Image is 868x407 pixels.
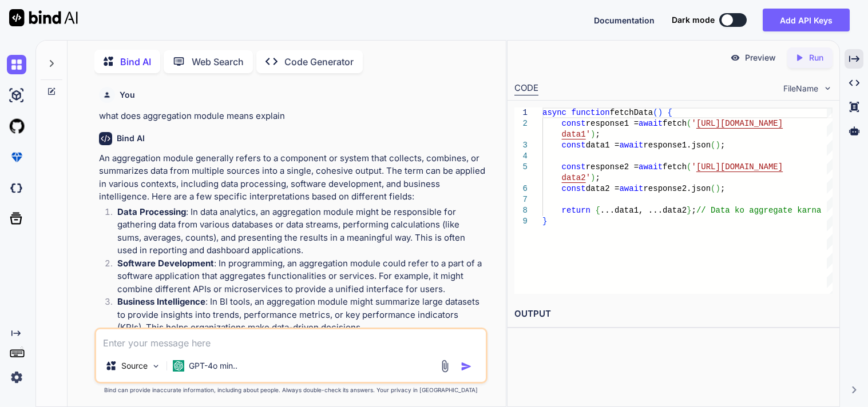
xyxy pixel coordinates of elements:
[7,147,26,167] img: premium
[99,152,485,203] p: An aggregation module generally refers to a component or system that collects, combines, or summa...
[745,52,776,63] p: Preview
[173,360,184,372] img: GPT-4o mini
[639,119,663,128] span: await
[117,257,485,296] p: : In programming, an aggregation module could refer to a part of a software application that aggr...
[542,108,566,117] span: async
[696,206,821,215] span: // Data ko aggregate karna
[586,141,620,150] span: data1 =
[663,119,687,128] span: fetch
[99,110,485,123] p: what does aggregation module means explain
[94,386,487,394] p: Bind can provide inaccurate information, including about people. Always double-check its answers....
[117,258,214,269] strong: Software Development
[562,130,586,139] span: data1
[514,140,528,151] div: 3
[572,108,610,117] span: function
[596,173,600,182] span: ;
[120,89,135,101] h6: You
[711,184,715,193] span: (
[687,162,691,171] span: (
[121,360,148,372] p: Source
[514,183,528,194] div: 6
[687,206,691,215] span: }
[692,162,696,171] span: '
[562,173,586,182] span: data2
[590,173,595,182] span: )
[720,184,725,193] span: ;
[620,141,644,150] span: await
[586,184,620,193] span: data2 =
[692,206,696,215] span: ;
[809,52,823,63] p: Run
[7,86,26,105] img: ai-studio
[720,141,725,150] span: ;
[461,361,472,372] img: icon
[658,108,663,117] span: )
[644,184,711,193] span: response2.json
[438,360,451,373] img: attachment
[716,184,720,193] span: )
[687,119,691,128] span: (
[668,108,672,117] span: {
[562,184,586,193] span: const
[696,119,783,128] span: [URL][DOMAIN_NAME]
[716,141,720,150] span: )
[514,205,528,216] div: 8
[7,55,26,74] img: chat
[7,368,26,387] img: settings
[823,83,833,93] img: chevron down
[117,296,485,334] p: : In BI tools, an aggregation module might summarize large datasets to provide insights into tren...
[594,14,655,26] button: Documentation
[7,117,26,136] img: githubLight
[192,55,244,69] p: Web Search
[596,206,600,215] span: {
[7,178,26,198] img: darkCloudIdeIcon
[514,216,528,227] div: 9
[117,296,205,307] strong: Business Intelligence
[120,55,151,69] p: Bind AI
[594,15,655,25] span: Documentation
[590,130,595,139] span: )
[610,108,653,117] span: fetchData
[189,360,237,372] p: GPT-4o min..
[284,55,354,69] p: Code Generator
[542,217,547,226] span: }
[711,141,715,150] span: (
[672,14,715,26] span: Dark mode
[562,162,586,171] span: const
[763,9,850,31] button: Add API Keys
[514,151,528,162] div: 4
[639,162,663,171] span: await
[117,133,145,144] h6: Bind AI
[730,53,740,63] img: preview
[508,301,839,328] h2: OUTPUT
[644,141,711,150] span: response1.json
[596,130,600,139] span: ;
[586,119,639,128] span: response1 =
[562,119,586,128] span: const
[514,194,528,205] div: 7
[692,119,696,128] span: '
[663,162,687,171] span: fetch
[586,130,590,139] span: '
[514,107,528,118] div: 1
[600,206,687,215] span: ...data1, ...data2
[514,82,538,95] div: CODE
[514,118,528,129] div: 2
[696,162,783,171] span: [URL][DOMAIN_NAME]
[117,206,186,217] strong: Data Processing
[653,108,657,117] span: (
[586,162,639,171] span: response2 =
[117,206,485,257] p: : In data analytics, an aggregation module might be responsible for gathering data from various d...
[620,184,644,193] span: await
[514,162,528,173] div: 5
[9,9,78,26] img: Bind AI
[586,173,590,182] span: '
[783,83,818,94] span: FileName
[151,361,161,371] img: Pick Models
[562,206,590,215] span: return
[562,141,586,150] span: const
